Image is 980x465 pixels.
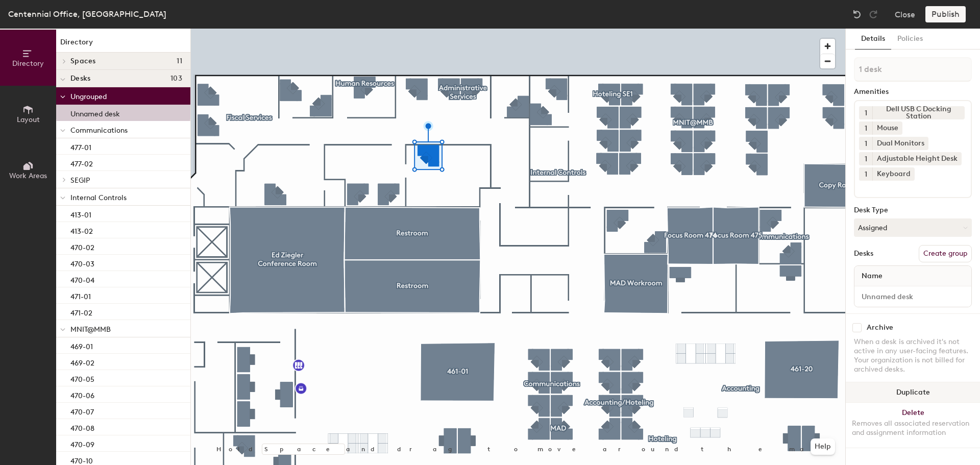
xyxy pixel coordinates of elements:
[70,325,111,334] span: MNIT@MMB
[855,29,891,50] button: Details
[872,152,962,165] div: Adjustable Height Desk
[859,121,872,135] button: 1
[872,137,928,150] div: Dual Monitors
[8,8,166,20] div: Centennial Office, [GEOGRAPHIC_DATA]
[891,29,929,50] button: Policies
[859,137,872,150] button: 1
[865,123,867,134] span: 1
[70,126,128,135] span: Communications
[868,9,878,19] img: Redo
[872,121,902,135] div: Mouse
[70,339,93,351] p: 469-01
[70,388,94,400] p: 470-06
[70,306,92,317] p: 471-02
[854,206,972,214] div: Desk Type
[70,157,93,168] p: 477-02
[865,154,867,164] span: 1
[865,108,867,118] span: 1
[854,88,972,96] div: Amenities
[70,421,94,433] p: 470-08
[70,257,94,268] p: 470-03
[70,107,120,118] p: Unnamed desk
[846,403,980,448] button: DeleteRemoves all associated reservation and assignment information
[856,267,888,285] span: Name
[867,324,893,332] div: Archive
[70,75,90,83] span: Desks
[70,240,94,252] p: 470-02
[70,140,91,152] p: 477-01
[919,245,972,262] button: Create group
[856,289,969,304] input: Unnamed desk
[70,193,127,202] span: Internal Controls
[70,208,91,219] p: 413-01
[872,167,915,181] div: Keyboard
[872,106,965,119] div: Dell USB C Docking Station
[70,405,94,417] p: 470-07
[70,176,90,185] span: SEGIP
[70,273,94,285] p: 470-04
[854,337,972,374] div: When a desk is archived it's not active in any user-facing features. Your organization is not bil...
[895,6,915,22] button: Close
[12,59,44,68] span: Directory
[170,75,182,83] span: 103
[70,57,96,65] span: Spaces
[70,372,94,384] p: 470-05
[854,250,873,258] div: Desks
[70,92,107,101] span: Ungrouped
[865,169,867,180] span: 1
[811,438,835,455] button: Help
[70,356,94,368] p: 469-02
[70,289,91,301] p: 471-01
[846,382,980,403] button: Duplicate
[854,218,972,237] button: Assigned
[865,138,867,149] span: 1
[17,115,40,124] span: Layout
[859,152,872,165] button: 1
[852,419,974,437] div: Removes all associated reservation and assignment information
[859,106,872,119] button: 1
[859,167,872,181] button: 1
[56,37,190,53] h1: Directory
[177,57,182,65] span: 11
[70,224,93,236] p: 413-02
[852,9,862,19] img: Undo
[9,172,47,180] span: Work Areas
[70,437,94,449] p: 470-09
